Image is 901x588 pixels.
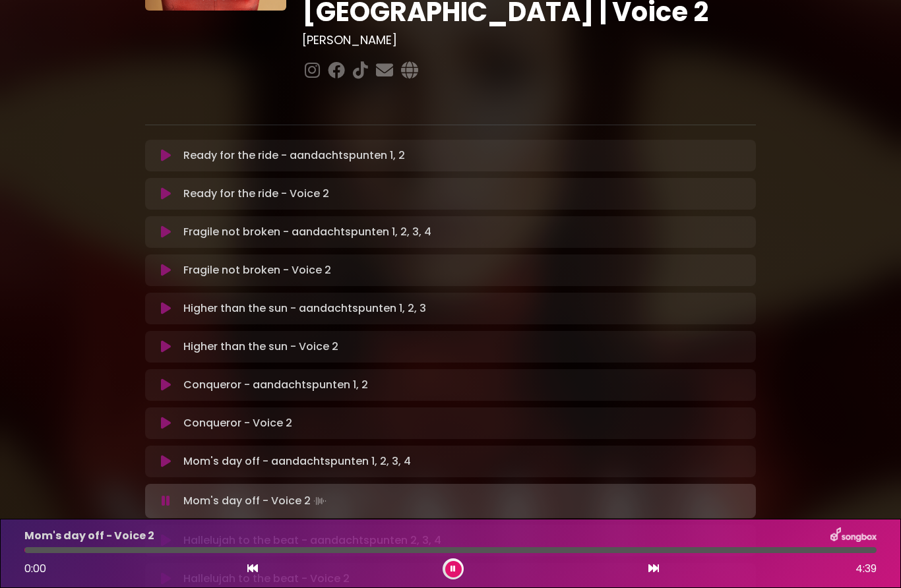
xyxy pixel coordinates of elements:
[311,492,329,510] img: waveform4.gif
[183,415,292,431] p: Conqueror - Voice 2
[183,262,331,278] p: Fragile not broken - Voice 2
[855,561,877,577] span: 4:39
[183,224,431,240] p: Fragile not broken - aandachtspunten 1, 2, 3, 4
[830,527,877,544] img: songbox-logo-white.png
[183,148,405,163] p: Ready for the ride - aandachtspunten 1, 2
[24,561,46,576] span: 0:00
[183,186,329,202] p: Ready for the ride - Voice 2
[183,492,329,510] p: Mom's day off - Voice 2
[24,528,154,544] p: Mom's day off - Voice 2
[183,301,426,316] p: Higher than the sun - aandachtspunten 1, 2, 3
[302,33,757,47] h3: [PERSON_NAME]
[183,454,411,469] p: Mom's day off - aandachtspunten 1, 2, 3, 4
[183,377,368,393] p: Conqueror - aandachtspunten 1, 2
[183,339,338,355] p: Higher than the sun - Voice 2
